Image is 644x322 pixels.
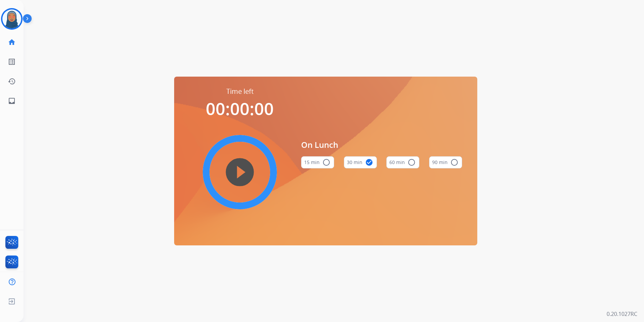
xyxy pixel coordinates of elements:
mat-icon: home [8,38,16,46]
button: 60 min [386,156,419,168]
mat-icon: radio_button_unchecked [408,158,416,166]
p: 0.20.1027RC [607,310,637,318]
span: On Lunch [301,139,462,151]
mat-icon: play_circle_filled [236,168,244,176]
button: 30 min [344,156,377,168]
mat-icon: radio_button_unchecked [322,158,330,166]
span: Time left [226,87,254,96]
button: 90 min [429,156,462,168]
img: avatar [2,9,21,28]
mat-icon: inbox [8,97,16,105]
mat-icon: list_alt [8,58,16,66]
span: 00:00:00 [206,97,274,120]
mat-icon: check_circle [365,158,373,166]
mat-icon: radio_button_unchecked [450,158,458,166]
mat-icon: history [8,77,16,85]
button: 15 min [301,156,334,168]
